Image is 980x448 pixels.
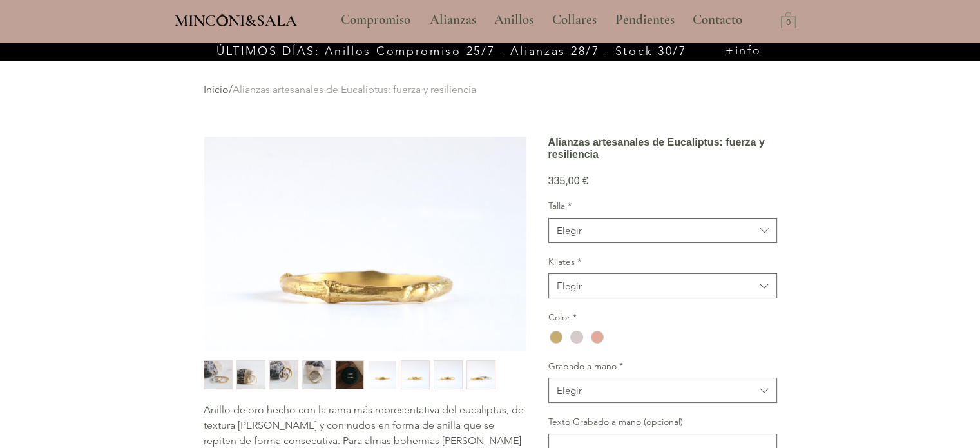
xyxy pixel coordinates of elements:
label: Kilates [548,256,777,269]
button: Miniatura: Alianzas artesanales Minconi Sala [236,360,265,389]
p: Collares [546,4,603,36]
img: Miniatura: Alianzas artesanales Minconi Sala [303,361,331,389]
button: Miniatura: Alianzas artesanales Minconi Sala [204,360,233,389]
img: Miniatura: Alianzas artesanales Minconi Sala [237,361,265,389]
label: Talla [548,200,777,213]
div: / [204,83,767,97]
img: Minconi Sala [217,14,228,26]
span: ÚLTIMOS DÍAS: Anillos Compromiso 25/7 - Alianzas 28/7 - Stock 30/7 [216,44,686,58]
p: Anillos [488,4,540,36]
a: +info [725,43,762,57]
div: 2 / 9 [236,360,265,389]
p: Pendientes [609,4,681,36]
a: Inicio [204,83,229,95]
div: 1 / 9 [204,360,233,389]
p: Contacto [686,4,749,36]
img: Miniatura: Alianzas artesanales Minconi Sala [434,361,462,389]
div: 5 / 9 [335,360,364,389]
span: 335,00 € [548,175,588,186]
img: Miniatura: Alianzas artesanales Minconi Sala [401,361,429,389]
h1: Alianzas artesanales de Eucaliptus: fuerza y resiliencia [548,136,777,161]
a: Anillos [485,4,543,36]
a: Pendientes [606,4,683,36]
p: Compromiso [334,4,417,36]
div: Elegir [557,224,582,237]
label: Grabado a mano [548,360,777,373]
img: Alianzas artesanales Minconi Sala [204,137,526,351]
div: 8 / 9 [434,360,463,389]
div: Elegir [557,384,582,397]
img: Miniatura: Alianzas artesanales Minconi Sala [270,361,298,389]
text: 0 [786,19,791,28]
a: Alianzas [420,4,485,36]
div: 3 / 9 [269,360,298,389]
a: Contacto [683,4,753,36]
div: 7 / 9 [401,360,430,389]
button: Miniatura: Alianzas artesanales Minconi Sala [466,360,495,389]
div: 9 / 9 [466,360,495,389]
button: Kilates [548,273,777,298]
img: Miniatura: Alianzas artesanales Minconi Sala [369,361,396,389]
label: Texto Grabado a mano (opcional) [548,416,777,429]
a: Alianzas artesanales de Eucaliptus: fuerza y resiliencia [233,83,476,95]
legend: Color [548,311,577,324]
div: 6 / 9 [368,360,397,389]
button: Grabado a mano [548,378,777,403]
div: Elegir [557,279,582,293]
button: Miniatura: Alianzas artesanales Minconi Sala [401,360,430,389]
button: Miniatura: Alianzas artesanales Minconi Sala [368,360,397,389]
button: Miniatura: Alianzas artesanales Minconi Sala [302,360,331,389]
button: Talla [548,218,777,243]
a: Carrito con 0 ítems [781,11,796,28]
a: Collares [543,4,606,36]
button: Alianzas artesanales Minconi SalaAgrandar [204,136,527,352]
span: MINCONI&SALA [175,11,297,30]
button: Miniatura: Alianzas artesanales Minconi Sala [269,360,298,389]
a: MINCONI&SALA [175,8,297,30]
button: Miniatura: Alianzas artesanales Minconi Sala [335,360,364,389]
img: Miniatura: Alianzas artesanales Minconi Sala [204,361,232,389]
img: Miniatura: Alianzas artesanales Minconi Sala [467,361,495,389]
nav: Sitio [306,4,778,36]
a: Compromiso [331,4,420,36]
button: Miniatura: Alianzas artesanales Minconi Sala [434,360,463,389]
p: Alianzas [423,4,483,36]
div: 4 / 9 [302,360,331,389]
img: Miniatura: Alianzas artesanales Minconi Sala [336,361,363,389]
